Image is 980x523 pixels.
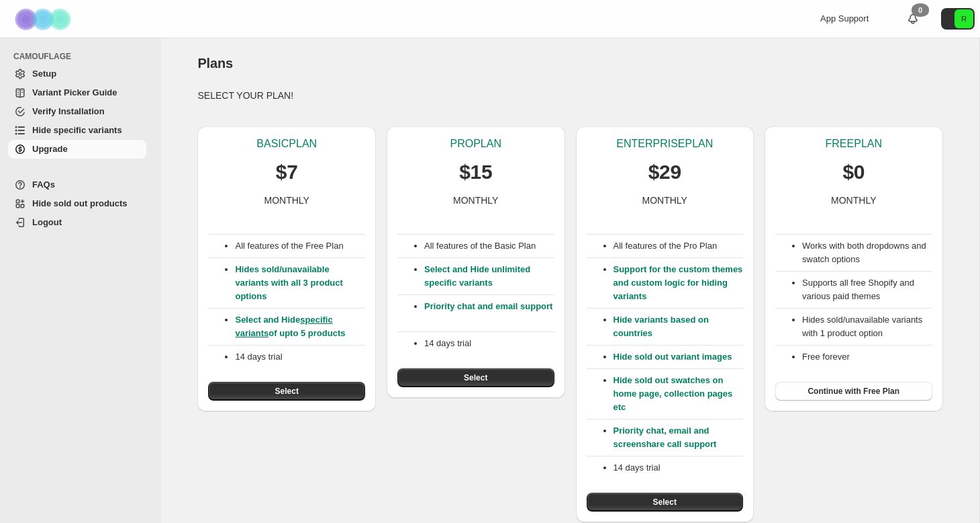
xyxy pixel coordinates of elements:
span: Upgrade [32,144,68,154]
p: $15 [459,159,492,186]
p: All features of the Pro Plan [614,239,744,253]
span: Hide specific variants [32,125,122,135]
a: FAQs [8,175,146,194]
a: Setup [8,65,146,83]
span: Setup [32,69,56,79]
span: Plans [197,56,232,71]
a: Variant Picker Guide [8,83,146,102]
button: Continue with Free Plan [775,382,932,401]
div: 0 [912,3,929,17]
span: Variant Picker Guide [32,87,117,97]
a: Hide sold out products [8,194,146,213]
p: ENTERPRISE PLAN [616,137,713,151]
p: MONTHLY [642,194,687,207]
text: R [961,15,967,23]
span: Select [464,372,487,383]
button: Avatar with initials R [941,8,975,30]
p: BASIC PLAN [256,137,317,151]
p: All features of the Free Plan [235,239,365,253]
span: Verify Installation [32,106,105,116]
p: Support for the custom themes and custom logic for hiding variants [614,263,744,303]
span: Logout [32,217,62,227]
p: FREE PLAN [826,137,882,151]
li: Works with both dropdowns and swatch options [802,239,932,266]
p: Priority chat and email support [424,300,554,327]
p: PRO PLAN [450,137,501,151]
p: MONTHLY [831,194,876,207]
span: CAMOUFLAGE [13,51,152,62]
p: $0 [842,159,865,186]
img: Camouflage [11,1,78,38]
li: Hides sold/unavailable variants with 1 product option [802,313,932,340]
p: 14 days trial [614,461,744,475]
button: Select [587,493,744,512]
p: SELECT YOUR PLAN! [197,89,942,102]
span: Continue with Free Plan [807,386,899,397]
a: Logout [8,213,146,232]
a: Verify Installation [8,102,146,121]
p: 14 days trial [235,350,365,364]
p: Hide sold out variant images [614,350,744,364]
p: $7 [276,159,298,186]
span: Select [653,497,677,508]
p: Priority chat, email and screenshare call support [614,424,744,451]
a: Upgrade [8,140,146,159]
p: Hide sold out swatches on home page, collection pages etc [614,374,744,414]
span: Avatar with initials R [954,9,973,28]
span: Select [275,386,299,397]
a: 0 [906,12,920,26]
button: Select [397,368,554,387]
p: MONTHLY [264,194,309,207]
a: Hide specific variants [8,121,146,140]
button: Select [208,382,365,401]
span: Hide sold out products [32,198,128,208]
p: MONTHLY [453,194,498,207]
p: $29 [648,159,681,186]
p: Select and Hide of upto 5 products [235,313,365,340]
li: Free forever [802,350,932,364]
p: 14 days trial [424,337,554,350]
li: Supports all free Shopify and various paid themes [802,276,932,303]
p: Hide variants based on countries [614,313,744,340]
p: All features of the Basic Plan [424,239,554,253]
span: App Support [820,13,869,24]
p: Select and Hide unlimited specific variants [424,263,554,290]
span: FAQs [32,179,55,190]
p: Hides sold/unavailable variants with all 3 product options [235,263,365,303]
